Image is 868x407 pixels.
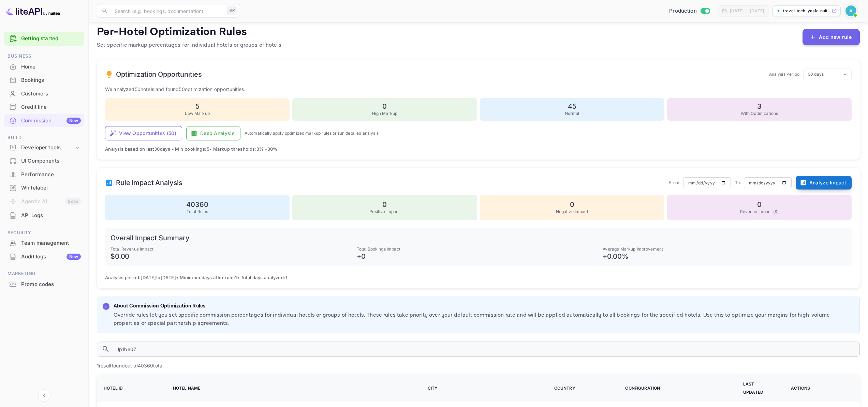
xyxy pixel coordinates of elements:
th: Last Updated [735,375,783,402]
p: travel-tech-yas1c.nuit... [783,8,830,14]
span: Security [4,229,84,237]
a: Promo codes [4,278,84,290]
p: Normal [484,110,660,117]
img: LiteAPI logo [5,5,60,16]
h6: Overall Impact Summary [111,234,846,242]
div: Team management [4,237,84,250]
p: Total Revenue Impact [111,246,354,252]
div: Switch to Sandbox mode [666,7,712,15]
div: Whitelabel [21,184,81,192]
div: Performance [4,168,84,181]
button: Deep Analysis [186,126,240,140]
a: Whitelabel [4,181,84,194]
a: Getting started [21,35,81,43]
p: Low Markup [109,110,285,117]
div: Home [21,63,81,71]
button: Collapse navigation [38,389,50,402]
div: Team management [21,239,81,247]
th: Hotel ID [97,375,165,402]
h6: 45 [484,102,660,110]
h6: $ 0.00 [111,252,354,260]
p: 1 result found [97,362,860,369]
span: Analysis period: [DATE] to [DATE] • Minimum days after rule: 1 • Total days analyzed: 1 [105,274,852,282]
p: Revenue Impact ($) [673,209,846,215]
th: Configuration [617,375,735,402]
div: UI Components [21,157,81,165]
h6: + 0.00 % [603,252,846,260]
div: Customers [4,87,84,101]
p: Total Rules [111,209,284,215]
div: New [67,254,81,260]
div: Developer tools [4,142,84,154]
button: Add new rule [803,29,860,45]
div: Bookings [21,76,81,84]
p: Average Markup Improvement [603,246,846,252]
th: Country [546,375,617,402]
th: Actions [783,375,860,402]
h6: 0 [485,200,659,209]
h6: 3 [671,102,848,110]
p: i [105,303,106,310]
h6: + 0 [357,252,600,260]
span: Analysis based on last 30 days • Min bookings: 5 • Markup thresholds: 3 % - 30 % [105,146,278,152]
a: Audit logsNew [4,250,84,263]
h6: 5 [109,102,285,110]
p: With Optimizations [671,110,848,117]
h6: 0 [298,200,471,209]
a: Credit line [4,101,84,113]
span: Production [669,7,697,15]
h4: Per-Hotel Optimization Rules [97,25,281,39]
a: Bookings [4,74,84,86]
h6: Rule Impact Analysis [116,179,182,187]
div: Audit logsNew [4,250,84,263]
p: To: [735,180,741,186]
div: Commission [21,117,81,125]
p: Set specific markup percentages for individual hotels or groups of hotels [97,41,281,49]
div: CommissionNew [4,114,84,127]
div: Audit logs [21,253,81,261]
div: Getting started [4,32,84,46]
div: Credit line [4,101,84,114]
a: Performance [4,168,84,181]
div: ⌘K [227,6,237,15]
h6: 0 [673,200,846,209]
p: From: [669,180,681,186]
a: CommissionNew [4,114,84,127]
button: Analyze Impact [796,176,852,190]
th: Hotel Name [165,375,420,402]
div: Promo codes [4,278,84,291]
button: View Opportunities (50) [105,126,182,140]
div: Performance [21,171,81,179]
div: [DATE] — [DATE] [730,8,764,14]
div: Promo codes [21,281,81,288]
p: About Commission Optimization Rules [114,302,854,310]
p: Automatically apply optimized markup rules or run detailed analysis [245,130,379,136]
h6: 0 [296,102,473,110]
p: Positive Impact [298,209,471,215]
p: Negative Impact [485,209,659,215]
p: We analyzed 50 hotels and found 50 optimization opportunities. [105,86,852,93]
p: Analysis Period: [769,71,800,77]
a: Team management [4,237,84,249]
img: Revolut [845,5,856,16]
a: API Logs [4,209,84,222]
div: 30 days [803,69,852,80]
input: Search (e.g. bookings, documentation) [111,4,224,18]
span: Build [4,134,84,141]
p: High Markup [296,110,473,117]
div: API Logs [4,209,84,222]
input: Search by hotel ID, hotel name, city, or date... [113,342,860,357]
th: City [420,375,546,402]
span: Business [4,52,84,60]
div: Developer tools [21,144,74,152]
h6: 40360 [111,200,284,209]
p: Override rules let you set specific commission percentages for individual hotels or groups of hot... [114,311,854,328]
p: Total Bookings Impact [357,246,600,252]
a: Home [4,60,84,73]
span: out of 40360 total [125,363,163,368]
a: UI Components [4,154,84,167]
div: Bookings [4,74,84,87]
div: New [67,118,81,124]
